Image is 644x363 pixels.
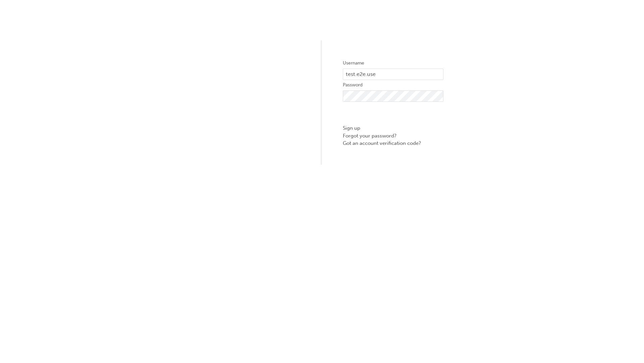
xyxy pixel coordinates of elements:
[343,107,443,120] button: Sign In
[343,139,443,147] a: Got an account verification code?
[343,132,443,140] a: Forgot your password?
[343,81,443,89] label: Password
[343,124,443,132] a: Sign up
[201,94,301,102] img: Trak
[343,59,443,67] label: Username
[343,69,443,80] input: Username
